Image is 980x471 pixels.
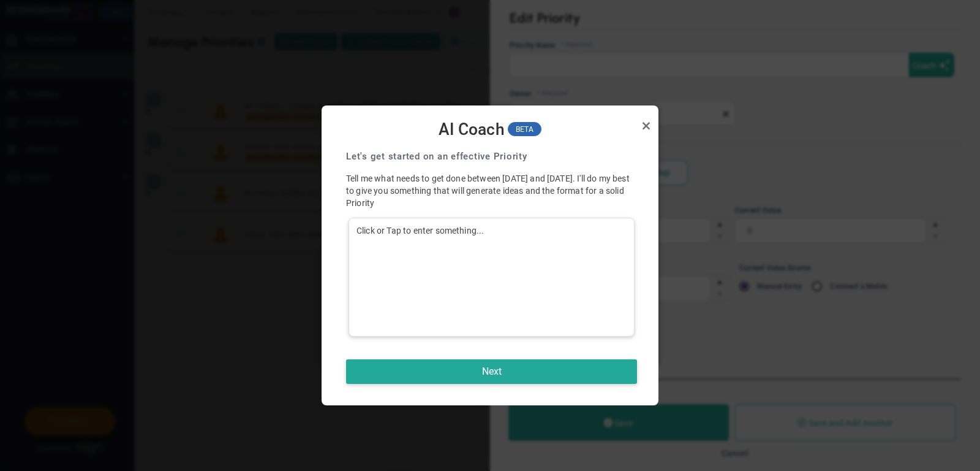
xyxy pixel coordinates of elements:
[346,172,637,209] p: Tell me what needs to get done between [DATE] and [DATE]. I'll do my best to give you something t...
[639,118,654,133] a: Close
[508,122,542,136] span: BETA
[346,359,637,384] button: Next
[346,150,637,163] h3: Let's get started on an effective Priority
[439,120,505,140] span: AI Coach
[349,218,635,337] div: Click or Tap to enter something...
